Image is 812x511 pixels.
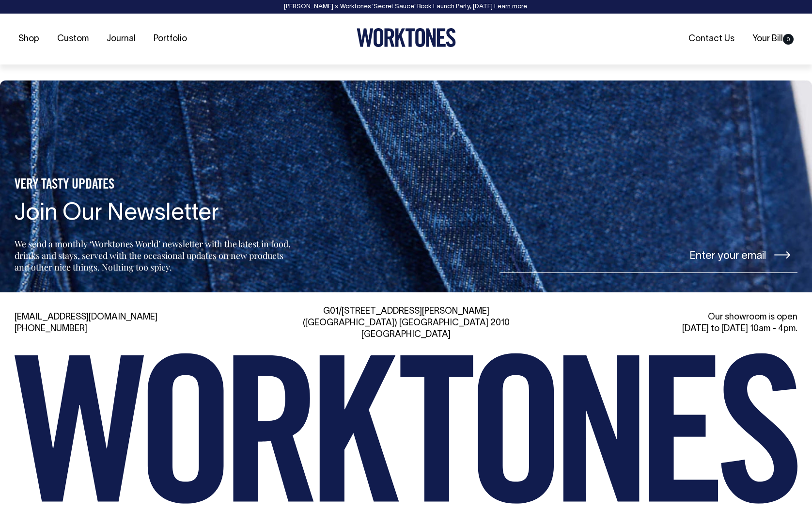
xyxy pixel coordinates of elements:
a: Learn more [494,4,527,10]
a: [PHONE_NUMBER] [15,325,87,333]
input: Enter your email [500,237,797,273]
a: Custom [53,31,93,47]
div: [PERSON_NAME] × Worktones ‘Secret Sauce’ Book Launch Party, [DATE]. . [10,3,802,10]
a: Your Bill0 [749,31,797,47]
p: We send a monthly ‘Worktones World’ newsletter with the latest in food, drinks and stays, served ... [15,238,294,273]
a: Journal [103,31,140,47]
div: G01/[STREET_ADDRESS][PERSON_NAME] ([GEOGRAPHIC_DATA]) [GEOGRAPHIC_DATA] 2010 [GEOGRAPHIC_DATA] [281,306,532,341]
a: Portfolio [150,31,191,47]
h4: Join Our Newsletter [15,201,294,227]
h5: VERY TASTY UPDATES [15,177,294,193]
a: Contact Us [685,31,738,47]
div: Our showroom is open [DATE] to [DATE] 10am - 4pm. [546,312,797,335]
a: Shop [15,31,43,47]
span: 0 [783,34,794,45]
a: [EMAIL_ADDRESS][DOMAIN_NAME] [15,313,157,321]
